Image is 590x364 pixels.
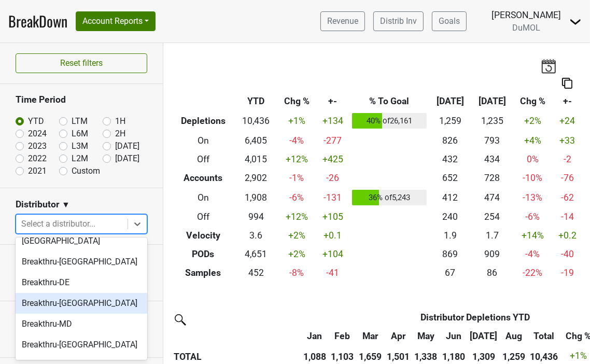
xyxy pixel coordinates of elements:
[471,150,513,169] td: 434
[171,111,235,132] th: Depletions
[429,169,471,187] td: 652
[471,208,513,227] td: 254
[76,11,156,31] button: Account Reports
[513,111,553,132] td: +2 %
[115,152,139,165] label: [DATE]
[235,169,277,187] td: 2,902
[513,150,553,169] td: 0 %
[440,327,468,345] th: Jun: activate to sort column ascending
[512,23,540,33] span: DuMOL
[320,11,365,31] a: Revenue
[471,92,513,111] th: [DATE]
[552,169,582,187] td: -76
[513,227,553,245] td: +14 %
[72,128,88,140] label: L6M
[235,150,277,169] td: 4,015
[28,115,44,128] label: YTD
[316,187,349,208] td: -131
[72,115,88,128] label: LTM
[513,208,553,227] td: -6 %
[468,327,500,345] th: Jul: activate to sort column ascending
[16,251,147,272] div: Breakthru-[GEOGRAPHIC_DATA]
[277,263,316,282] td: -8 %
[171,150,235,169] th: Off
[412,327,440,345] th: May: activate to sort column ascending
[471,245,513,263] td: 909
[301,327,329,345] th: Jan: activate to sort column ascending
[277,169,316,187] td: -1 %
[513,187,553,208] td: -13 %
[16,314,147,334] div: Breakthru-MD
[277,111,316,132] td: +1 %
[316,150,349,169] td: +425
[541,59,556,73] img: last_updated_date
[429,131,471,150] td: 826
[235,245,277,263] td: 4,651
[552,187,582,208] td: -62
[471,263,513,282] td: 86
[277,227,316,245] td: +2 %
[277,131,316,150] td: -4 %
[373,11,424,31] a: Distrib Inv
[471,227,513,245] td: 1.7
[115,140,139,152] label: [DATE]
[471,111,513,132] td: 1,235
[115,128,125,140] label: 2H
[72,140,88,152] label: L3M
[429,92,471,111] th: [DATE]
[235,92,277,111] th: YTD
[235,263,277,282] td: 452
[471,169,513,187] td: 728
[552,245,582,263] td: -40
[235,227,277,245] td: 3.6
[277,187,316,208] td: -6 %
[552,150,582,169] td: -2
[72,165,100,177] label: Custom
[356,327,384,345] th: Mar: activate to sort column ascending
[62,199,70,211] span: ▼
[513,263,553,282] td: -22 %
[429,187,471,208] td: 412
[171,208,235,227] th: Off
[316,131,349,150] td: -277
[552,92,582,111] th: +-
[552,263,582,282] td: -19
[429,227,471,245] td: 1.9
[316,263,349,282] td: -41
[500,327,528,345] th: Aug: activate to sort column ascending
[277,150,316,169] td: +12 %
[171,169,235,187] th: Accounts
[171,227,235,245] th: Velocity
[316,208,349,227] td: +105
[491,8,561,22] div: [PERSON_NAME]
[235,131,277,150] td: 6,405
[513,92,553,111] th: Chg %
[513,169,553,187] td: -10 %
[513,245,553,263] td: -4 %
[16,94,147,105] h3: Time Period
[28,165,47,177] label: 2021
[277,245,316,263] td: +2 %
[171,131,235,150] th: On
[28,128,47,140] label: 2024
[552,208,582,227] td: -14
[277,208,316,227] td: +12 %
[552,227,582,245] td: +0.2
[115,115,125,128] label: 1H
[316,111,349,132] td: +134
[562,78,572,89] img: Copy to clipboard
[16,334,147,355] div: Breakthru-[GEOGRAPHIC_DATA]
[432,11,467,31] a: Goals
[471,131,513,150] td: 793
[429,150,471,169] td: 432
[429,208,471,227] td: 240
[552,111,582,132] td: +24
[349,92,429,111] th: % To Goal
[316,169,349,187] td: -26
[552,131,582,150] td: +33
[513,131,553,150] td: +4 %
[429,111,471,132] td: 1,259
[171,245,235,263] th: PODs
[570,351,587,361] span: +1%
[16,272,147,293] div: Breakthru-DE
